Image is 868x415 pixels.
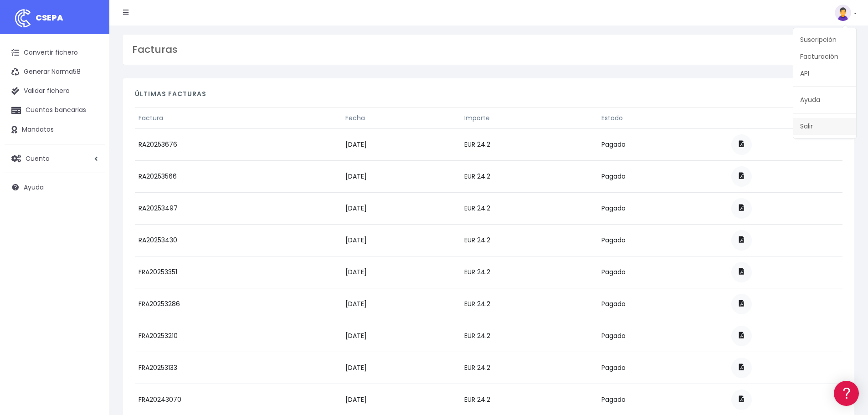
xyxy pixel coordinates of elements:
div: Información general [9,63,173,72]
a: POWERED BY ENCHANT [125,262,175,271]
td: FRA20253133 [135,352,342,384]
a: Cuenta [5,149,105,168]
img: logo [11,7,34,30]
td: FRA20253210 [135,320,342,352]
h3: Facturas [132,44,845,56]
td: [DATE] [342,128,460,160]
td: Pagada [598,352,728,384]
td: [DATE] [342,224,460,256]
td: [DATE] [342,192,460,224]
a: Suscripción [793,31,856,48]
td: EUR 24.2 [461,320,598,352]
a: Salir [793,118,856,135]
div: Convertir ficheros [9,101,173,109]
span: Ayuda [24,183,44,192]
td: Pagada [598,288,728,320]
td: Pagada [598,224,728,256]
th: Importe [461,108,598,128]
td: [DATE] [342,256,460,288]
a: API [9,233,173,247]
td: EUR 24.2 [461,288,598,320]
a: Validar fichero [5,82,105,101]
td: EUR 24.2 [461,224,598,256]
a: General [9,195,173,210]
span: CSEPA [36,12,63,23]
a: API [793,65,856,82]
h4: Últimas facturas [135,90,842,102]
td: EUR 24.2 [461,192,598,224]
td: Pagada [598,320,728,352]
a: Problemas habituales [9,129,173,143]
td: Pagada [598,256,728,288]
td: [DATE] [342,288,460,320]
th: Estado [598,108,728,128]
td: RA20253676 [135,128,342,160]
a: Perfiles de empresas [9,158,173,172]
a: Cuentas bancarias [5,101,105,120]
a: Convertir fichero [5,43,105,62]
a: Ayuda [793,92,856,108]
th: Fecha [342,108,460,128]
td: Pagada [598,192,728,224]
button: Contáctanos [9,244,173,260]
a: Generar Norma58 [5,62,105,82]
td: RA20253566 [135,160,342,192]
td: [DATE] [342,160,460,192]
div: Facturación [9,181,173,190]
td: RA20253497 [135,192,342,224]
td: FRA20253286 [135,288,342,320]
a: Información general [9,77,173,92]
td: RA20253430 [135,224,342,256]
th: Factura [135,108,342,128]
td: EUR 24.2 [461,256,598,288]
td: EUR 24.2 [461,352,598,384]
td: Pagada [598,128,728,160]
a: Facturación [793,48,856,65]
td: EUR 24.2 [461,128,598,160]
td: [DATE] [342,320,460,352]
td: FRA20253351 [135,256,342,288]
span: Cuenta [26,154,50,163]
div: Programadores [9,219,173,227]
a: Videotutoriales [9,143,173,158]
a: Ayuda [5,178,105,197]
img: profile [835,5,851,21]
a: Mandatos [5,120,105,139]
td: EUR 24.2 [461,160,598,192]
td: Pagada [598,160,728,192]
td: [DATE] [342,352,460,384]
a: Formatos [9,115,173,129]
